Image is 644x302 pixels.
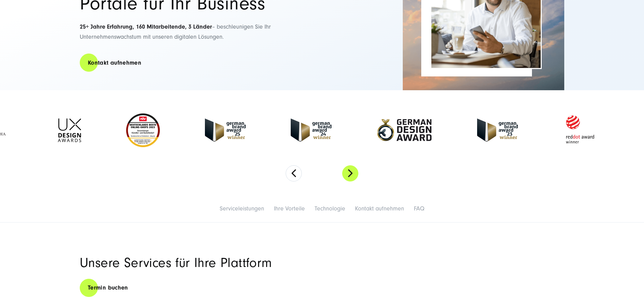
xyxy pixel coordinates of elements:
a: Technologie [315,205,345,212]
button: Previous [286,165,302,181]
img: Red Dot Award winner - fullservice digital agentur SUNZINET [563,113,597,147]
a: Ihre Vorteile [274,205,305,212]
a: Kontakt aufnehmen [355,205,404,212]
img: UX-Design-Awards - fullservice digital agentur SUNZINET [58,119,81,142]
img: German Brand Award 2023 Winner - fullservice digital agentur SUNZINET [477,119,518,142]
strong: 25+ Jahre Erfahrung, 160 Mitarbeitende, 3 Länder [80,23,212,30]
span: – beschleunigen Sie Ihr Unternehmenswachstum mit unseren digitalen Lösungen. [80,23,271,41]
img: German Brand Award winner 2025 - Full Service Digital Agentur SUNZINET [205,119,246,142]
img: Deutschlands beste Online Shops 2023 - boesner - Kunde - SUNZINET [126,113,160,147]
span: Unsere Services für Ihre Plattform [80,255,272,270]
a: Kontakt aufnehmen [80,53,149,72]
img: German-Design-Award - fullservice digital agentur SUNZINET [377,119,432,142]
img: German-Brand-Award - fullservice digital agentur SUNZINET [291,119,331,142]
a: Termin buchen [80,278,136,297]
a: Serviceleistungen [220,205,264,212]
a: FAQ [414,205,424,212]
button: Next [342,165,358,181]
